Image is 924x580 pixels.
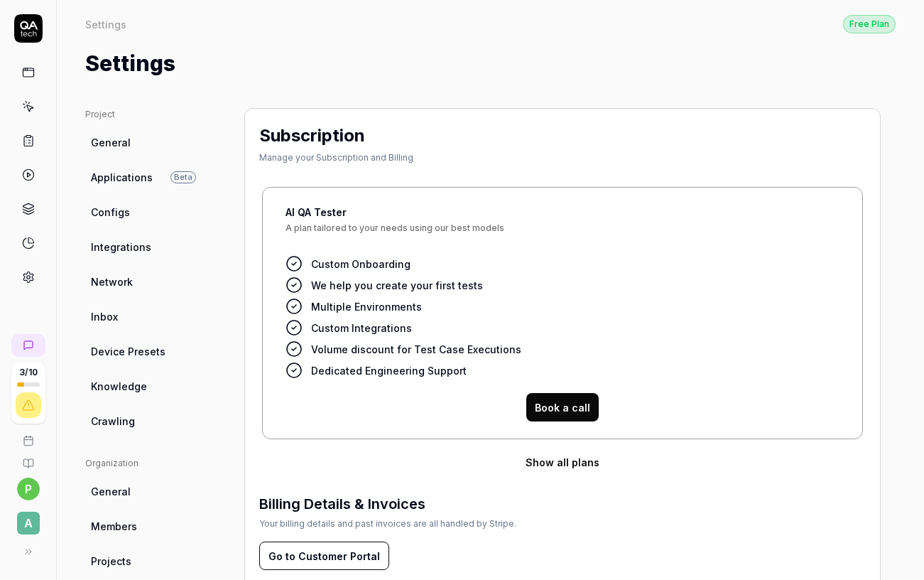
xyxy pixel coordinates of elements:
[85,338,222,365] a: Device Presets
[6,424,50,446] a: Book a call with us
[85,269,222,295] a: Network
[85,48,175,80] h1: Settings
[286,224,839,244] span: A plan tailored to your needs using our best models
[85,304,222,330] a: Inbox
[170,171,196,183] span: Beta
[91,309,118,324] span: Inbox
[259,448,866,476] button: Show all plans
[259,493,516,515] h3: Billing Details & Invoices
[91,240,151,254] span: Integrations
[85,234,222,260] a: Integrations
[259,517,516,530] div: Your billing details and past invoices are all handled by Stripe.
[311,257,411,272] span: Custom Onboarding
[85,108,222,121] div: Project
[91,519,137,534] span: Members
[311,321,412,335] span: Custom Integrations
[311,363,467,378] span: Dedicated Engineering Support
[85,548,222,574] a: Projects
[259,542,389,570] button: Go to Customer Portal
[85,164,222,190] a: ApplicationsBeta
[91,414,135,429] span: Crawling
[91,205,130,220] span: Configs
[843,14,896,33] button: Free Plan
[91,170,153,185] span: Applications
[19,368,38,377] span: 3 / 10
[17,478,40,500] button: p
[85,408,222,434] a: Crawling
[17,512,40,535] span: A
[85,17,126,31] div: Settings
[91,554,131,569] span: Projects
[85,199,222,225] a: Configs
[85,129,222,156] a: General
[311,278,483,293] span: We help you create your first tests
[85,373,222,399] a: Knowledge
[526,393,599,421] button: Book a call
[259,151,413,164] div: Manage your Subscription and Billing
[286,205,839,220] h4: AI QA Tester
[311,342,521,357] span: Volume discount for Test Case Executions
[91,379,147,394] span: Knowledge
[91,484,131,499] span: General
[91,344,165,359] span: Device Presets
[259,123,365,149] h2: Subscription
[85,513,222,539] a: Members
[85,457,222,470] div: Organization
[6,500,50,537] button: A
[85,478,222,505] a: General
[91,135,131,150] span: General
[311,299,422,314] span: Multiple Environments
[91,274,133,289] span: Network
[6,446,50,469] a: Documentation
[11,334,45,357] a: New conversation
[526,400,599,414] a: Book a call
